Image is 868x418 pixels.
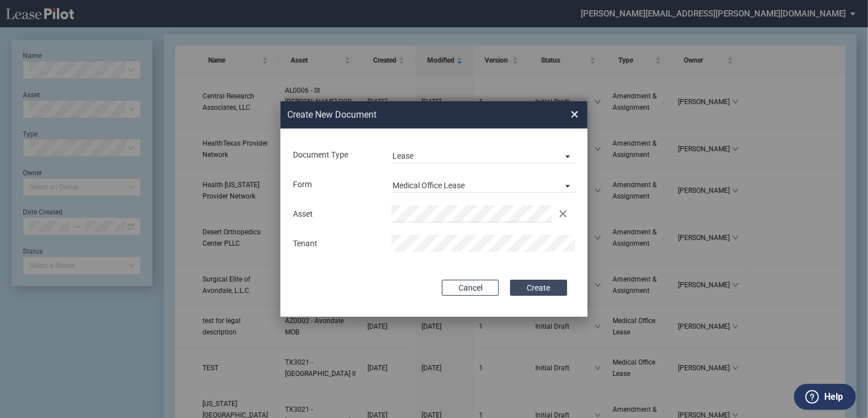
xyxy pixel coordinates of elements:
h2: Create New Document [287,109,530,121]
div: Asset [286,209,385,220]
div: Medical Office Lease [392,181,465,190]
md-dialog: Create New ... [280,101,588,317]
button: Cancel [442,280,499,296]
md-select: Lease Form: Medical Office Lease [391,176,575,193]
label: Help [824,390,843,404]
div: Tenant [286,238,385,250]
button: Create [510,280,567,296]
div: Document Type [286,150,385,161]
span: × [571,105,578,123]
div: Form [286,179,385,191]
div: Lease [392,151,414,160]
md-select: Document Type: Lease [391,146,575,163]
